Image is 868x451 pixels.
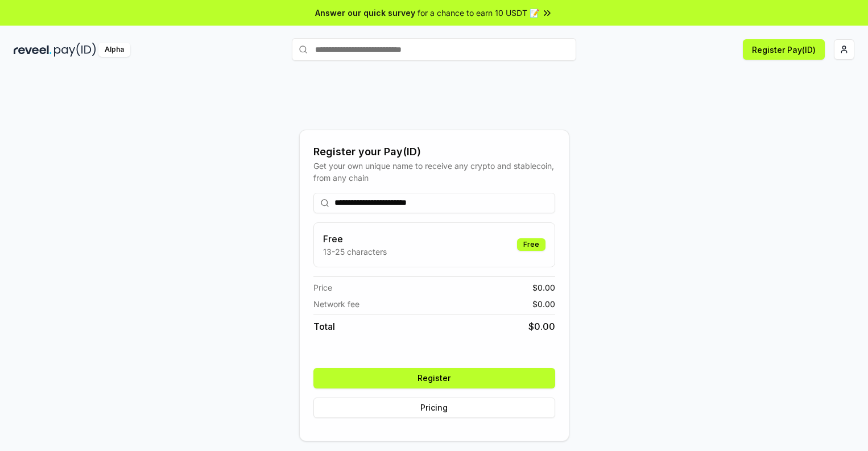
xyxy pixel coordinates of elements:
[323,246,387,258] p: 13-25 characters
[313,368,555,388] button: Register
[313,282,332,293] span: Price
[743,39,825,60] button: Register Pay(ID)
[313,398,555,418] button: Pricing
[313,298,359,310] span: Network fee
[528,320,555,333] span: $ 0.00
[54,43,96,57] img: pay_id
[313,160,555,184] div: Get your own unique name to receive any crypto and stablecoin, from any chain
[313,144,555,160] div: Register your Pay(ID)
[532,282,555,293] span: $ 0.00
[517,238,545,251] div: Free
[14,43,52,57] img: reveel_dark
[323,232,387,246] h3: Free
[315,7,415,19] span: Answer our quick survey
[532,298,555,310] span: $ 0.00
[98,43,130,57] div: Alpha
[418,7,539,19] span: for a chance to earn 10 USDT 📝
[313,320,335,333] span: Total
